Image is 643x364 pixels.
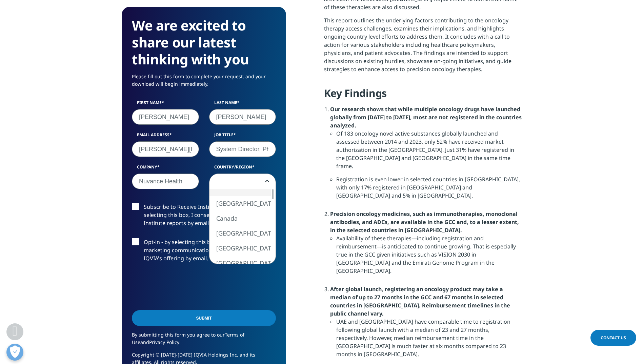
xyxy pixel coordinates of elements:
[6,344,23,361] button: Open Preferences
[132,273,235,300] iframe: reCAPTCHA
[209,100,276,109] label: Last Name
[209,256,271,270] li: [GEOGRAPHIC_DATA]
[324,86,522,105] h4: Key Findings
[132,331,276,351] p: By submitting this form you agree to our and .
[132,203,276,231] label: Subscribe to Receive Institute Reports - by selecting this box, I consent to receiving IQVIA Inst...
[149,339,179,345] a: Privacy Policy
[209,196,271,211] li: [GEOGRAPHIC_DATA]
[132,164,199,174] label: Company
[601,335,626,341] span: Contact Us
[132,238,276,266] label: Opt-in - by selecting this box, I consent to receiving marketing communications and information a...
[336,234,522,280] li: Availability of these therapies—including registration and reimbursement—is anticipated to contin...
[209,132,276,141] label: Job Title
[209,226,271,241] li: [GEOGRAPHIC_DATA]
[132,132,199,141] label: Email Address
[330,285,510,317] strong: After global launch, registering an oncology product may take a median of up to 27 months in the ...
[132,17,276,68] h3: We are excited to share our latest thinking with you
[330,105,522,129] strong: Our research shows that while multiple oncology drugs have launched globally from [DATE] to [DATE...
[336,129,522,175] li: Of 183 oncology novel active substances globally launched and assessed between 2014 and 2023, onl...
[132,100,199,109] label: First Name
[132,310,276,326] input: Submit
[209,164,276,174] label: Country/Region
[336,175,522,205] li: Registration is even lower in selected countries in [GEOGRAPHIC_DATA], with only 17% registered i...
[209,211,271,226] li: Canada
[324,16,522,78] p: This report outlines the underlying factors contributing to the oncology therapy access challenge...
[590,330,636,346] a: Contact Us
[330,210,519,234] strong: Precision oncology medicines, such as immunotherapies, monoclonal antibodies, and ADCs, are avail...
[336,318,522,363] li: UAE and [GEOGRAPHIC_DATA] have comparable time to registration following global launch with a med...
[209,241,271,256] li: [GEOGRAPHIC_DATA]
[132,73,276,93] p: Please fill out this form to complete your request, and your download will begin immediately.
